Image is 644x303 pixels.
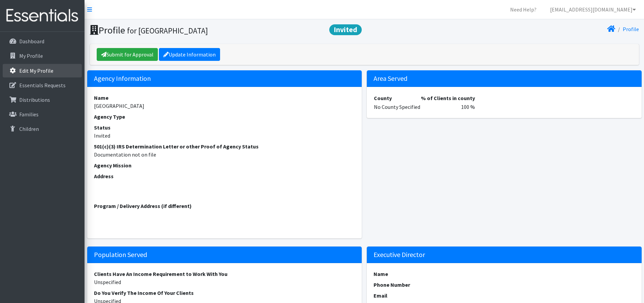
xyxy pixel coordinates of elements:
p: Edit My Profile [19,67,53,74]
dt: Status [94,123,355,132]
strong: Program / Delivery Address (if different) [94,203,192,209]
a: My Profile [3,49,82,63]
td: No County Specified [374,102,421,111]
a: Edit My Profile [3,64,82,77]
small: for [GEOGRAPHIC_DATA] [127,26,208,36]
h5: Agency Information [87,70,362,87]
dt: Name [374,270,635,278]
dd: Documentation not on file [94,150,355,159]
dt: Agency Type [94,113,355,121]
p: Essentials Requests [19,82,66,89]
p: Families [19,111,39,118]
a: Need Help? [505,3,542,16]
dt: Do You Verify The Income Of Your Clients [94,289,355,297]
a: Children [3,122,82,136]
dt: Name [94,94,355,102]
th: % of Clients in county [421,94,475,102]
span: Invited [329,24,362,35]
a: Dashboard [3,34,82,48]
h5: Population Served [87,247,362,263]
h5: Executive Director [367,247,642,263]
dt: Phone Number [374,281,635,289]
dd: Invited [94,132,355,140]
p: Dashboard [19,38,44,45]
a: Update Information [159,48,220,61]
th: County [374,94,421,102]
a: Profile [623,26,639,32]
td: 100 % [421,102,475,111]
a: Families [3,108,82,121]
p: Distributions [19,96,50,103]
dd: [GEOGRAPHIC_DATA] [94,102,355,110]
dt: 501(c)(3) IRS Determination Letter or other Proof of Agency Status [94,142,355,150]
p: My Profile [19,52,43,59]
dd: Unspecified [94,278,355,286]
p: Children [19,125,39,132]
h1: Profile [90,24,362,36]
dt: Agency Mission [94,161,355,169]
a: [EMAIL_ADDRESS][DOMAIN_NAME] [545,3,641,16]
strong: Address [94,173,114,180]
h5: Area Served [367,70,642,87]
a: Essentials Requests [3,78,82,92]
a: Submit for Approval [97,48,158,61]
dt: Clients Have An Income Requirement to Work With You [94,270,355,278]
img: HumanEssentials [3,4,82,27]
a: Distributions [3,93,82,107]
dt: Email [374,292,635,300]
